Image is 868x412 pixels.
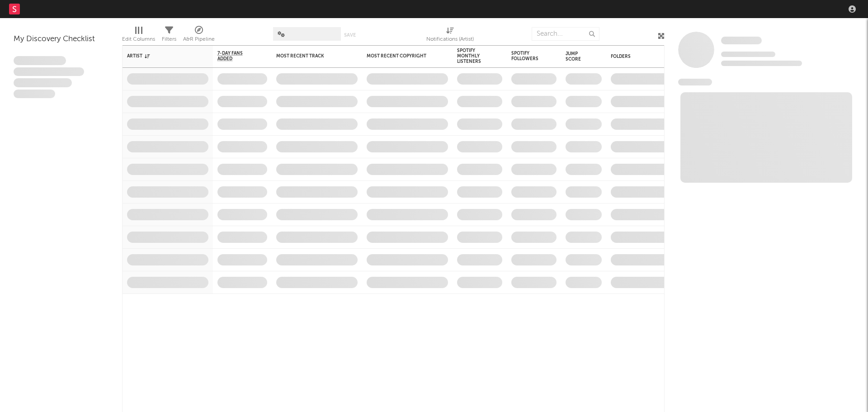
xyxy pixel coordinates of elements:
div: Notifications (Artist) [426,34,474,45]
div: A&R Pipeline [183,34,215,45]
button: Save [344,33,356,38]
div: Filters [162,23,176,49]
div: Spotify Monthly Listeners [457,48,489,64]
div: Most Recent Copyright [367,53,434,59]
div: Edit Columns [122,34,155,45]
div: A&R Pipeline [183,23,215,49]
div: Artist [127,53,195,59]
span: 7-Day Fans Added [217,51,254,62]
span: 0 fans last week [721,61,802,66]
a: Some Artist [721,36,762,45]
div: Jump Score [566,51,588,62]
div: Spotify Followers [511,51,543,62]
span: Aliquam viverra [14,90,55,99]
input: Search... [532,27,599,41]
div: Most Recent Track [276,53,344,59]
span: Lorem ipsum dolor [14,56,66,65]
div: Edit Columns [122,23,155,49]
div: Notifications (Artist) [426,23,474,49]
span: Tracking Since: [DATE] [721,52,775,57]
div: Filters [162,34,176,45]
span: News Feed [678,79,712,85]
span: Praesent ac interdum [14,78,72,87]
span: Integer aliquet in purus et [14,67,84,76]
div: My Discovery Checklist [14,34,108,45]
div: Folders [611,54,679,59]
span: Some Artist [721,37,762,44]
